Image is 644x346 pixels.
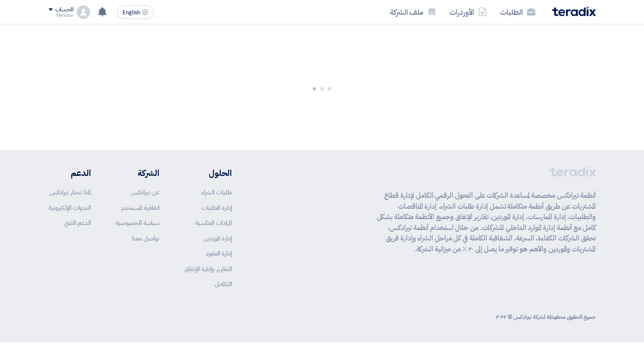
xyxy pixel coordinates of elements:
img: profile_test.png [77,5,90,19]
a: الطلبات [493,2,542,22]
a: الدعم الفني [64,218,91,227]
p: أنظمة تيرادكس مخصصة لمساعدة الشركات على التحول الرقمي الكامل لإدارة قطاع المشتريات عن طريق أنظمة ... [377,190,596,254]
a: طلبات الشراء [201,188,232,197]
a: إدارة العقود [205,249,232,258]
a: لماذا تختار تيرادكس [49,188,91,197]
a: المزادات العكسية [195,218,232,227]
a: التكامل [215,279,232,289]
a: تواصل معنا [132,234,159,243]
a: اتفاقية المستخدم [121,203,159,212]
span: English [122,10,140,15]
a: عن تيرادكس [131,188,159,197]
div: الحساب [55,6,73,13]
button: English [117,5,154,19]
a: الندوات الإلكترونية [49,203,91,212]
a: ملف الشركة [383,2,443,22]
a: إدارة الطلبات [202,203,232,212]
a: سياسة الخصوصية [116,218,159,227]
li: الشركة [116,167,159,179]
a: التقارير وإدارة الإنفاق [184,264,232,274]
div: جميع الحقوق محفوظة لشركة تيرادكس © ٢٠٢٢ [496,312,595,321]
div: Mansour [49,13,73,18]
a: الأوردرات [443,2,493,22]
a: إدارة الموردين [203,234,232,243]
img: Teradix logo [552,7,596,16]
li: الدعم [49,167,91,179]
li: الحلول [184,167,232,179]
